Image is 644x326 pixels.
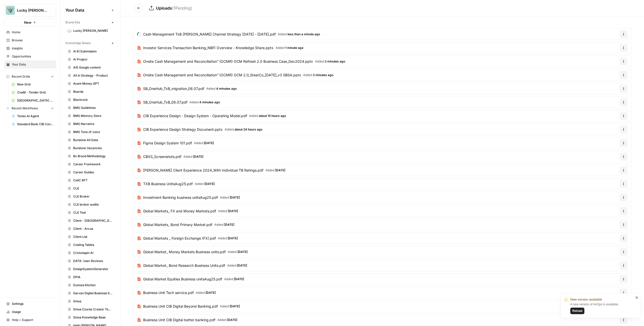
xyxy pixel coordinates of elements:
[325,59,345,63] span: 2 minutes ago
[4,105,56,112] button: Recent Workflows
[225,127,262,132] span: Added
[12,302,54,306] span: Settings
[12,106,38,111] span: Recent Workflows
[206,86,237,91] span: Added
[237,264,247,267] span: [DATE]
[65,72,115,80] a: All In Strategy - Product
[65,225,115,233] a: Client - Arcus
[315,59,345,64] span: Added
[65,160,115,168] a: Career Framework
[133,260,251,271] a: Global Market_ Bond Research Business Units.pdfAdded [DATE]
[17,114,54,118] span: Teneo AI Agent
[73,226,113,231] span: Client - Arcus
[65,104,115,112] a: BMS Guidelines
[303,73,333,77] span: Added
[6,6,15,15] img: Lucky Beard Logo
[65,184,115,192] a: CLE
[65,120,115,128] a: BMS Narrative
[73,162,113,167] span: Career Framework
[230,304,240,308] span: [DATE]
[133,138,218,149] a: Figma Design System 101.pdfAdded [DATE]
[156,6,172,11] span: Uploads
[73,138,113,142] span: Burstone All Data
[228,236,238,240] span: [DATE]
[73,315,113,320] span: Gnius Knowledge Base
[133,233,242,244] a: Global Markets _ Foreign Exchange (FX).pdfAdded [DATE]
[143,86,204,91] span: SB_OneHub_TxB_migration_08.07.pdf
[143,141,192,146] span: Figma Design System 101.pdf
[193,155,203,158] span: [DATE]
[17,82,54,87] span: New Grid
[73,89,113,94] span: Beards
[65,55,115,63] a: Ai Project
[65,112,115,120] a: BMS Memory Store
[172,6,192,11] span: ( 1 Pending)
[12,62,54,67] span: Your Data
[65,257,115,265] a: DATA: User Reviews
[224,223,234,226] span: [DATE]
[220,304,240,309] span: Added
[570,297,602,302] span: New version available
[17,90,54,95] span: CnaM - Tender Grid
[9,88,56,96] a: CnaM - Tender Grid
[572,309,582,313] span: Reload
[133,287,220,298] a: Business Unit Tech service.pdfAdded [DATE]
[73,202,113,207] span: CLE broker audits
[133,97,224,108] a: SB_OneHub_TxB_08.07.pdfAdded 4 minutes ago
[133,29,324,40] a: Cash Management TxB [PERSON_NAME] Channel Strategy [DATE] - [DATE].pdfAdded less than a minute ago
[218,209,238,213] span: Added
[65,241,115,249] a: Costing Tables
[135,4,143,12] button: Go back
[143,100,187,105] span: SB_OneHub_TxB_08.07.pdf
[65,192,115,201] a: CLE Broker
[65,201,115,209] a: CLE broker audits
[17,8,47,13] span: Lucky [PERSON_NAME]
[17,122,54,126] span: Standard Bank CIB Connected Experiences
[278,32,320,37] span: Added
[65,136,115,144] a: Burstone All Data
[4,36,56,44] a: Browse
[65,289,115,297] a: Garvan Digital Business Strategy
[73,73,113,78] span: All In Strategy - Product
[206,291,216,295] span: [DATE]
[143,73,301,78] span: Onsite Cash Management and Reconciliation” (OCMR) OCM 2.0_SteerCo_[DATE]_v3 SBSA.pptx
[65,128,115,136] a: BMS Tone of voice
[133,192,244,203] a: Investment Banking business unitsAug25.pdfAdded [DATE]
[9,112,56,120] a: Teneo AI Agent
[9,80,56,88] a: New Grid
[12,74,30,79] span: Recent Grids
[189,100,220,105] span: Added
[265,168,285,173] span: Added
[133,151,207,162] a: CBXS_Screenshots.pdfAdded [DATE]
[73,307,113,312] span: Gnius Course Creator Temp Storage
[133,219,238,230] a: Global Markets_ Bond Primary Market.pdfAdded [DATE]
[249,114,286,118] span: Added
[73,194,113,199] span: CLE Broker
[73,259,113,263] span: DATA: User Reviews
[12,54,54,59] span: Opportunities
[635,296,639,300] button: close
[214,222,234,227] span: Added
[227,318,237,322] span: [DATE]
[73,146,113,150] span: Burstone Vacancies
[224,277,244,281] span: Added
[73,243,113,247] span: Costing Tables
[73,65,113,70] span: AIS Google content
[4,73,56,80] button: Recent Grids
[199,100,220,104] span: 4 minutes ago
[73,235,113,239] span: Client List
[4,52,56,60] a: Opportunities
[12,318,54,322] span: Help + Support
[73,170,113,175] span: Career Guides
[228,250,248,254] span: Added
[133,110,290,121] a: CIB Experience Design - Design System - Operating Model.pdfAdded about 15 hours ago
[143,59,313,64] span: Onsite Cash Management and Reconciliation” (OCMR) OCM Refresh 2.0 Business Case_Dec2024.pptx
[143,249,226,254] span: Global Market_ Money Markets Business units.pdf
[228,209,238,213] span: [DATE]
[143,127,223,132] span: CIB Experience Design Strategy Document.pptx
[234,277,244,281] span: [DATE]
[73,299,113,304] span: Gnius
[143,154,181,159] span: CBXS_Screenshots.pdf
[133,274,248,285] a: Global Market Equities Business unitsAug25.pdfAdded [DATE]
[143,290,194,295] span: Business Unit Tech service.pdf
